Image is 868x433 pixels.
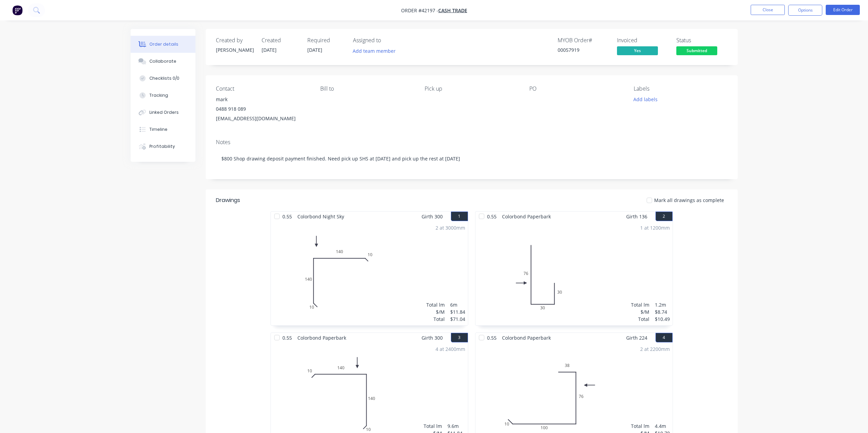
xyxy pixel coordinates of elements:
div: Total lm [631,422,649,430]
div: Total [631,315,649,323]
div: mark [216,95,309,104]
div: Assigned to [353,37,421,44]
div: 2 at 2200mm [640,345,670,353]
span: 0.55 [280,333,295,343]
button: Submitted [676,46,717,57]
button: Order details [131,36,195,53]
div: [PERSON_NAME] [216,46,253,53]
div: Bill to [320,86,414,92]
div: Created by [216,37,253,44]
span: Girth 224 [626,333,647,343]
span: 0.55 [484,212,499,221]
div: Profitability [149,143,175,150]
button: Collaborate [131,53,195,70]
div: Linked Orders [149,109,179,115]
div: [EMAIL_ADDRESS][DOMAIN_NAME] [216,114,309,123]
div: Total [426,315,445,323]
span: 0.55 [484,333,499,343]
div: 00057919 [558,46,609,53]
button: Profitability [131,138,195,155]
button: Tracking [131,87,195,104]
span: Colorbond Paperbark [295,333,349,343]
button: Close [751,5,785,15]
div: 1 at 1200mm [640,224,670,231]
div: Drawings [216,196,240,204]
div: 4.4m [655,422,670,430]
div: Order details [149,41,178,47]
div: 4 at 2400mm [436,345,465,353]
img: Factory [12,5,23,15]
span: [DATE] [262,47,277,53]
div: Total lm [631,301,649,308]
div: Timeline [149,126,167,133]
div: $8.74 [655,308,670,315]
a: Cash Trade [438,7,467,14]
span: Girth 300 [422,212,443,221]
div: 6m [450,301,465,308]
div: Created [262,37,299,44]
button: Options [788,5,822,16]
div: Notes [216,139,727,145]
span: Colorbond Night Sky [295,212,347,221]
div: 07630301 at 1200mmTotal lm$/MTotal1.2m$8.74$10.49 [475,221,673,325]
div: Tracking [149,92,168,98]
span: Order #42197 - [401,7,438,14]
div: Status [676,37,727,44]
div: PO [529,86,623,92]
button: Add team member [349,46,399,56]
div: Total lm [426,301,445,308]
div: 0488 918 089 [216,104,309,114]
button: Edit Order [826,5,860,15]
span: Girth 300 [422,333,443,343]
span: Colorbond Paperbark [499,333,554,343]
div: mark0488 918 089[EMAIL_ADDRESS][DOMAIN_NAME] [216,95,309,123]
div: $71.04 [450,315,465,323]
div: $11.84 [450,308,465,315]
span: Yes [617,46,658,55]
div: Total lm [424,422,442,430]
div: Pick up [425,86,518,92]
button: Add team member [353,46,399,56]
div: 9.6m [447,422,465,430]
div: MYOB Order # [558,37,609,44]
button: 1 [451,212,468,221]
div: $800 Shop drawing deposit payment finished. Need pick up SHS at [DATE] and pick up the rest at [D... [216,148,727,169]
button: Linked Orders [131,104,195,121]
span: 0.55 [280,212,295,221]
div: $10.49 [655,315,670,323]
div: Collaborate [149,58,176,64]
div: Required [307,37,345,44]
div: $/M [631,308,649,315]
button: 3 [451,333,468,342]
span: Girth 136 [626,212,647,221]
button: Add labels [630,95,661,104]
div: 2 at 3000mm [436,224,465,231]
button: 4 [656,333,673,342]
span: Mark all drawings as complete [654,197,724,204]
span: Colorbond Paperbark [499,212,554,221]
button: Timeline [131,121,195,138]
button: 2 [656,212,673,221]
div: 010140140102 at 3000mmTotal lm$/MTotal6m$11.84$71.04 [271,221,468,325]
div: Checklists 0/0 [149,75,179,81]
div: Contact [216,86,309,92]
div: 1.2m [655,301,670,308]
div: Labels [634,86,727,92]
button: Checklists 0/0 [131,70,195,87]
div: Invoiced [617,37,668,44]
div: $/M [426,308,445,315]
span: Submitted [676,46,717,55]
span: [DATE] [307,47,322,53]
